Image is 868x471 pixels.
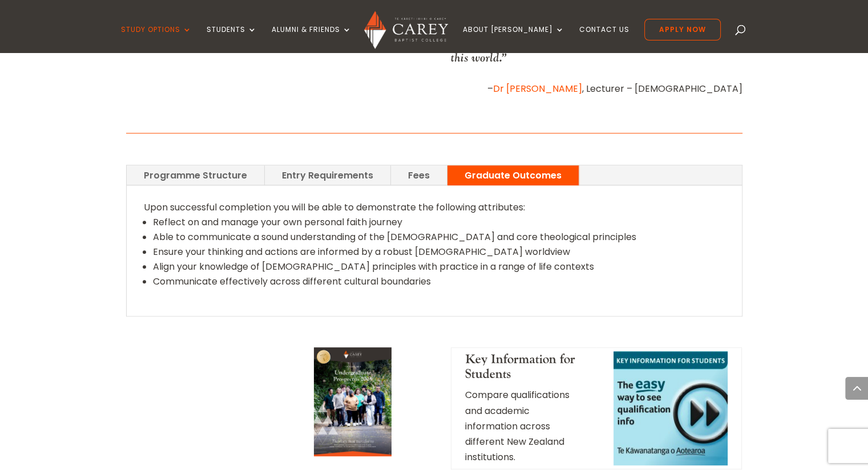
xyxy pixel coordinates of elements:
[314,446,391,460] a: Undergraduate Prospectus Cover 2025
[272,26,352,52] a: Alumni & Friends
[465,387,583,465] p: Compare qualifications and academic information across different New Zealand institutions.
[579,26,629,52] a: Contact Us
[364,11,448,49] img: Carey Baptist College
[465,352,583,388] h4: Key Information for Students
[153,274,725,289] li: Communicate effectively across different cultural boundaries
[447,165,579,185] a: Graduate Outcomes
[144,200,725,215] p: Upon successful completion you will be able to demonstrate the following attributes:
[644,19,721,40] a: Apply Now
[314,347,391,456] img: Undergraduate Prospectus Cover 2025
[121,26,192,52] a: Study Options
[153,230,725,245] li: Able to communicate a sound understanding of the [DEMOGRAPHIC_DATA] and core theological principles
[127,165,264,185] a: Programme Structure
[207,26,257,52] a: Students
[391,165,447,185] a: Fees
[153,259,725,274] li: Align your knowledge of [DEMOGRAPHIC_DATA] principles with practice in a range of life contexts
[463,26,564,52] a: About [PERSON_NAME]
[153,245,725,259] li: Ensure your thinking and actions are informed by a robust [DEMOGRAPHIC_DATA] worldview
[451,81,742,96] p: – , Lecturer – [DEMOGRAPHIC_DATA]
[153,215,725,230] li: Reflect on and manage your own personal faith journey
[492,82,582,95] a: Dr [PERSON_NAME]
[265,165,390,185] a: Entry Requirements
